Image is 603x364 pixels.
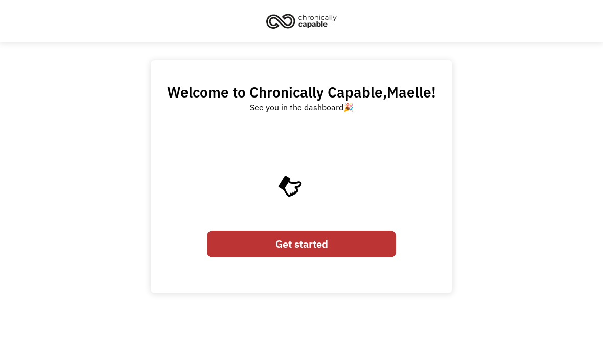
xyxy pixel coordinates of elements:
form: Email Form [207,226,396,263]
a: 🎉 [343,102,354,112]
a: Get started [207,231,396,258]
span: Maelle [387,83,431,102]
img: Chronically Capable logo [263,10,340,32]
h2: Welcome to Chronically Capable, ! [167,83,436,101]
div: See you in the dashboard [250,101,354,113]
